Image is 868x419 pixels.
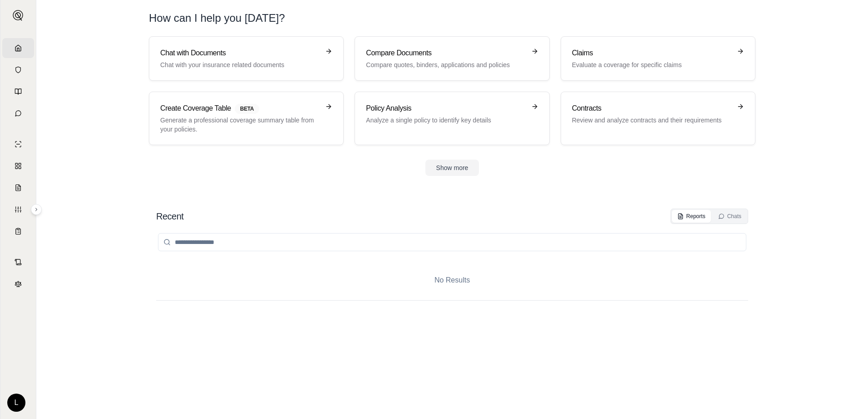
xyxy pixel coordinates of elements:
[366,116,525,125] p: Analyze a single policy to identify key details
[355,92,549,145] a: Policy AnalysisAnalyze a single policy to identify key details
[366,103,525,114] h3: Policy Analysis
[2,38,34,58] a: Home
[156,260,748,300] div: No Results
[561,92,755,145] a: ContractsReview and analyze contracts and their requirements
[572,48,731,58] h3: Claims
[572,60,731,69] p: Evaluate a coverage for specific claims
[2,134,34,154] a: Single Policy
[2,221,34,241] a: Coverage Table
[2,200,34,219] a: Custom Report
[160,116,320,134] p: Generate a professional coverage summary table from your policies.
[2,178,34,198] a: Claim Coverage
[672,210,711,223] button: Reports
[149,36,344,81] a: Chat with DocumentsChat with your insurance related documents
[2,274,34,294] a: Legal Search Engine
[149,92,344,145] a: Create Coverage TableBETAGenerate a professional coverage summary table from your policies.
[2,82,34,102] a: Prompt Library
[2,103,34,123] a: Chat
[149,11,285,25] h1: How can I help you [DATE]?
[160,60,320,69] p: Chat with your insurance related documents
[355,36,549,81] a: Compare DocumentsCompare quotes, binders, applications and policies
[572,116,731,125] p: Review and analyze contracts and their requirements
[677,213,705,220] div: Reports
[561,36,755,81] a: ClaimsEvaluate a coverage for specific claims
[156,210,183,223] h2: Recent
[7,394,25,412] div: L
[2,252,34,272] a: Contract Analysis
[9,6,27,24] button: Expand sidebar
[366,48,525,58] h3: Compare Documents
[713,210,747,223] button: Chats
[160,48,320,58] h3: Chat with Documents
[718,213,741,220] div: Chats
[235,104,259,114] span: BETA
[425,160,479,176] button: Show more
[2,60,34,80] a: Documents Vault
[572,103,731,114] h3: Contracts
[160,103,320,114] h3: Create Coverage Table
[13,10,24,21] img: Expand sidebar
[366,60,525,69] p: Compare quotes, binders, applications and policies
[31,204,42,215] button: Expand sidebar
[2,156,34,176] a: Policy Comparisons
